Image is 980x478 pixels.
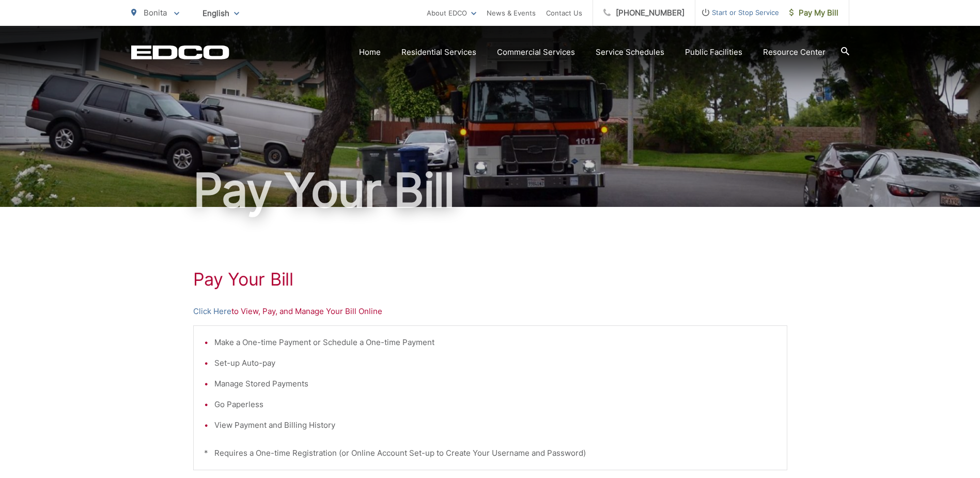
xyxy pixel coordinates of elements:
[214,357,776,369] li: Set-up Auto-pay
[487,7,536,19] a: News & Events
[763,46,826,58] a: Resource Center
[214,336,776,349] li: Make a One-time Payment or Schedule a One-time Payment
[401,46,476,58] a: Residential Services
[193,305,787,318] p: to View, Pay, and Manage Your Bill Online
[596,46,664,58] a: Service Schedules
[359,46,381,58] a: Home
[214,398,776,411] li: Go Paperless
[427,7,476,19] a: About EDCO
[546,7,582,19] a: Contact Us
[144,8,167,18] span: Bonita
[131,165,849,216] h1: Pay Your Bill
[204,447,776,459] p: * Requires a One-time Registration (or Online Account Set-up to Create Your Username and Password)
[214,419,776,431] li: View Payment and Billing History
[193,305,231,318] a: Click Here
[685,46,742,58] a: Public Facilities
[195,4,247,22] span: English
[193,269,787,290] h1: Pay Your Bill
[131,45,229,59] a: EDCD logo. Return to the homepage.
[214,378,776,390] li: Manage Stored Payments
[497,46,575,58] a: Commercial Services
[789,7,838,19] span: Pay My Bill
